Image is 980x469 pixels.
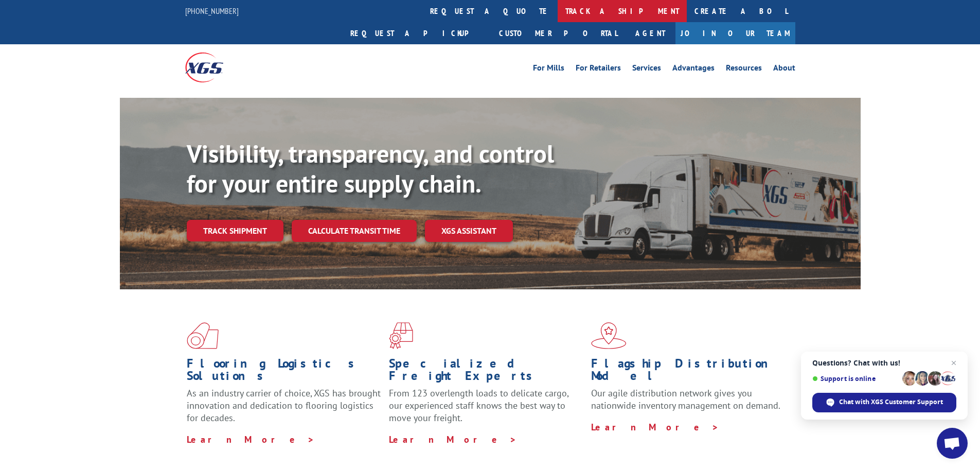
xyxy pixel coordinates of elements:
[389,433,517,445] a: Learn More >
[591,357,786,387] h1: Flagship Distribution Model
[491,22,625,44] a: Customer Portal
[591,387,780,411] span: Our agile distribution network gives you nationwide inventory management on demand.
[187,433,315,445] a: Learn More >
[187,137,554,199] b: Visibility, transparency, and control for your entire supply chain.
[187,220,283,241] a: Track shipment
[625,22,675,44] a: Agent
[726,64,762,75] a: Resources
[576,64,621,75] a: For Retailers
[389,387,583,433] p: From 123 overlength loads to delicate cargo, our experienced staff knows the best way to move you...
[812,375,899,383] span: Support is online
[937,428,968,459] div: Open chat
[425,220,513,242] a: XGS ASSISTANT
[812,359,956,367] span: Questions? Chat with us!
[187,387,381,424] span: As an industry carrier of choice, XGS has brought innovation and dedication to flooring logistics...
[948,357,960,369] span: Close chat
[773,64,795,75] a: About
[675,22,795,44] a: Join Our Team
[187,357,381,387] h1: Flooring Logistics Solutions
[389,322,413,349] img: xgs-icon-focused-on-flooring-red
[389,357,583,387] h1: Specialized Freight Experts
[292,220,417,242] a: Calculate transit time
[533,64,564,75] a: For Mills
[343,22,491,44] a: Request a pickup
[185,6,239,16] a: [PHONE_NUMBER]
[672,64,715,75] a: Advantages
[187,322,219,349] img: xgs-icon-total-supply-chain-intelligence-red
[812,393,956,412] div: Chat with XGS Customer Support
[591,421,719,433] a: Learn More >
[839,397,943,407] span: Chat with XGS Customer Support
[591,322,627,349] img: xgs-icon-flagship-distribution-model-red
[632,64,661,75] a: Services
